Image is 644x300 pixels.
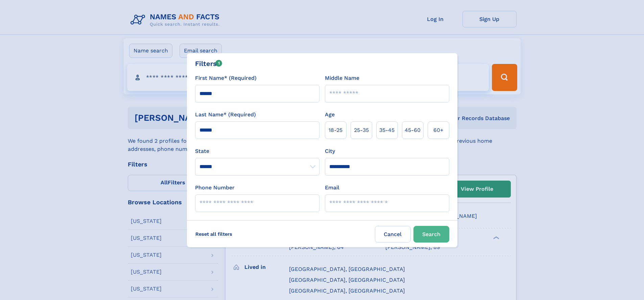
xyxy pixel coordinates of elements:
[329,126,342,134] span: 18‑25
[195,147,319,155] label: State
[413,226,449,243] button: Search
[195,59,222,69] div: Filters
[191,226,237,242] label: Reset all filters
[195,74,257,82] label: First Name* (Required)
[325,184,339,192] label: Email
[325,111,335,119] label: Age
[354,126,369,134] span: 25‑35
[405,126,421,134] span: 45‑60
[325,147,335,155] label: City
[195,184,235,192] label: Phone Number
[375,226,411,243] label: Cancel
[433,126,444,134] span: 60+
[379,126,395,134] span: 35‑45
[195,111,256,119] label: Last Name* (Required)
[325,74,359,82] label: Middle Name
